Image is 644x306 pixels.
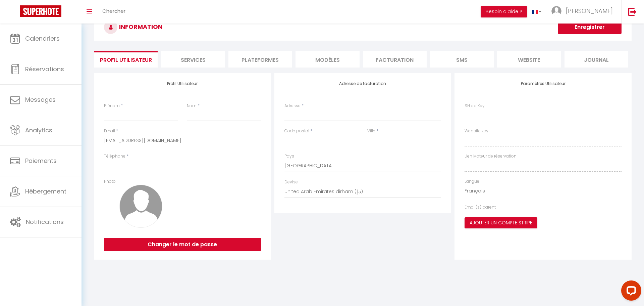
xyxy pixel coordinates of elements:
[296,51,359,68] li: MODÈLES
[284,81,441,86] h4: Adresse de facturation
[465,204,496,211] label: Email(s) parent
[465,103,485,109] label: SH apiKey
[465,217,537,229] button: Ajouter un compte Stripe
[161,51,225,68] li: Services
[497,51,561,68] li: website
[481,6,527,17] button: Besoin d'aide ?
[104,128,115,134] label: Email
[25,65,64,73] span: Réservations
[465,153,517,160] label: Lien Moteur de réservation
[465,128,488,134] label: Website key
[558,20,622,34] button: Enregistrer
[104,178,116,185] label: Photo
[104,103,120,109] label: Prénom
[94,51,158,68] li: Profil Utilisateur
[25,187,66,195] span: Hébergement
[104,81,261,86] h4: Profil Utilisateur
[187,103,197,109] label: Nom
[566,7,613,15] span: [PERSON_NAME]
[284,179,298,185] label: Devise
[25,126,52,134] span: Analytics
[284,153,294,160] label: Pays
[616,278,644,306] iframe: LiveChat chat widget
[104,153,125,160] label: Téléphone
[102,7,125,14] span: Chercher
[465,81,622,86] h4: Paramètres Utilisateur
[628,7,637,16] img: logout
[284,128,309,134] label: Code postal
[367,128,375,134] label: Ville
[119,185,162,228] img: avatar.png
[363,51,427,68] li: Facturation
[430,51,494,68] li: SMS
[26,218,64,226] span: Notifications
[284,103,301,109] label: Adresse
[565,51,628,68] li: Journal
[25,95,56,104] span: Messages
[551,6,561,16] img: ...
[25,34,60,43] span: Calendriers
[465,178,479,185] label: Langue
[20,5,61,17] img: Super Booking
[228,51,292,68] li: Plateformes
[25,157,57,165] span: Paiements
[94,14,632,41] h3: INFORMATION
[104,238,261,251] button: Changer le mot de passe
